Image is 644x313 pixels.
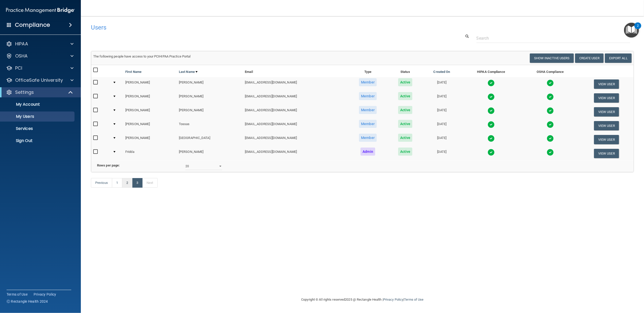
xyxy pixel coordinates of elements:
[15,77,63,83] p: OfficeSafe University
[637,26,639,32] div: 2
[243,133,348,147] td: [EMAIL_ADDRESS][DOMAIN_NAME]
[488,79,495,87] img: tick.e7d51cea.svg
[3,126,72,131] p: Services
[547,121,554,128] img: tick.e7d51cea.svg
[91,24,404,31] h4: Users
[6,89,73,95] a: Settings
[398,92,413,100] span: Active
[461,65,521,77] th: HIPAA Compliance
[97,163,120,167] b: Rows per page:
[3,138,72,143] p: Sign Out
[6,41,74,47] a: HIPAA
[15,41,28,47] p: HIPAA
[243,119,348,133] td: [EMAIL_ADDRESS][DOMAIN_NAME]
[177,147,243,160] td: [PERSON_NAME]
[530,53,574,63] button: Show Inactive Users
[6,77,74,83] a: OfficeSafe University
[383,298,403,301] a: Privacy Policy
[422,91,461,105] td: [DATE]
[142,178,157,188] a: Next
[15,53,28,59] p: OSHA
[434,69,450,75] a: Created On
[422,105,461,119] td: [DATE]
[547,149,554,156] img: tick.e7d51cea.svg
[243,65,348,77] th: Email
[547,79,554,87] img: tick.e7d51cea.svg
[404,298,423,301] a: Terms of Use
[6,53,74,59] a: OSHA
[594,135,619,144] button: View User
[398,134,413,142] span: Active
[547,135,554,142] img: tick.e7d51cea.svg
[177,105,243,119] td: [PERSON_NAME]
[112,178,122,188] a: 1
[177,133,243,147] td: [GEOGRAPHIC_DATA]
[125,69,141,75] a: First Name
[243,77,348,91] td: [EMAIL_ADDRESS][DOMAIN_NAME]
[488,107,495,114] img: tick.e7d51cea.svg
[7,292,28,297] a: Terms of Use
[422,147,461,160] td: [DATE]
[3,102,72,107] p: My Account
[557,277,638,297] iframe: Drift Widget Chat Controller
[15,89,34,95] p: Settings
[123,119,177,133] td: [PERSON_NAME]
[3,114,72,119] p: My Users
[488,149,495,156] img: tick.e7d51cea.svg
[594,149,619,158] button: View User
[123,105,177,119] td: [PERSON_NAME]
[398,148,413,156] span: Active
[547,107,554,114] img: tick.e7d51cea.svg
[243,91,348,105] td: [EMAIL_ADDRESS][DOMAIN_NAME]
[243,105,348,119] td: [EMAIL_ADDRESS][DOMAIN_NAME]
[123,77,177,91] td: [PERSON_NAME]
[521,65,579,77] th: OSHA Compliance
[359,92,377,100] span: Member
[91,178,112,188] a: Previous
[177,119,243,133] td: Tossas
[398,78,413,86] span: Active
[359,78,377,86] span: Member
[15,21,50,29] h4: Compliance
[547,93,554,100] img: tick.e7d51cea.svg
[594,121,619,130] button: View User
[270,292,455,308] div: Copyright © All rights reserved 2025 @ Rectangle Health | |
[93,54,191,58] span: The following people have access to your PCIHIPAA Practice Portal
[177,77,243,91] td: [PERSON_NAME]
[422,119,461,133] td: [DATE]
[15,65,22,71] p: PCI
[594,93,619,103] button: View User
[243,147,348,160] td: [EMAIL_ADDRESS][DOMAIN_NAME]
[422,133,461,147] td: [DATE]
[132,178,142,188] a: 3
[123,133,177,147] td: [PERSON_NAME]
[359,106,377,114] span: Member
[361,148,375,156] span: Admin
[177,91,243,105] td: [PERSON_NAME]
[594,107,619,117] button: View User
[123,147,177,160] td: Fridda
[179,69,198,75] a: Last Name
[488,135,495,142] img: tick.e7d51cea.svg
[6,5,75,15] img: PMB logo
[422,77,461,91] td: [DATE]
[594,79,619,89] button: View User
[348,65,388,77] th: Type
[359,134,377,142] span: Member
[34,292,56,297] a: Privacy Policy
[7,299,48,304] span: Ⓒ Rectangle Health 2024
[388,65,422,77] th: Status
[575,53,604,63] button: Create User
[359,120,377,128] span: Member
[398,106,413,114] span: Active
[488,121,495,128] img: tick.e7d51cea.svg
[624,23,639,38] button: Open Resource Center, 2 new notifications
[476,34,630,43] input: Search
[6,65,74,71] a: PCI
[123,91,177,105] td: [PERSON_NAME]
[488,93,495,100] img: tick.e7d51cea.svg
[398,120,413,128] span: Active
[122,178,132,188] a: 2
[605,53,632,63] a: Export All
